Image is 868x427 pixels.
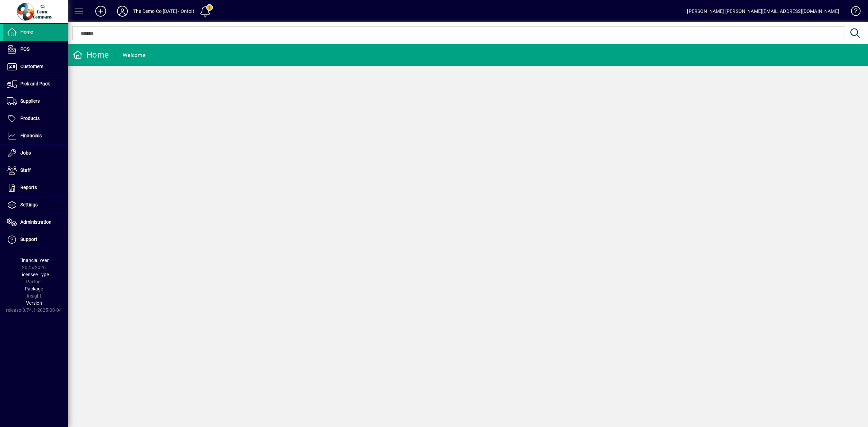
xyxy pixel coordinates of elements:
[20,202,38,207] span: Settings
[19,258,49,263] span: Financial Year
[20,98,40,104] span: Suppliers
[20,64,43,69] span: Customers
[123,50,145,61] div: Welcome
[3,76,68,93] a: Pick and Pack
[3,162,68,179] a: Staff
[20,167,31,173] span: Staff
[73,49,109,60] div: Home
[20,150,31,156] span: Jobs
[90,5,112,17] button: Add
[20,46,29,52] span: POS
[20,237,37,242] span: Support
[20,219,52,225] span: Administration
[20,81,50,86] span: Pick and Pack
[3,58,68,75] a: Customers
[20,185,37,190] span: Reports
[3,214,68,231] a: Administration
[112,5,133,17] button: Profile
[3,127,68,144] a: Financials
[3,93,68,110] a: Suppliers
[26,300,42,306] span: Version
[3,110,68,127] a: Products
[3,197,68,213] a: Settings
[3,145,68,162] a: Jobs
[687,6,839,17] div: [PERSON_NAME] [PERSON_NAME][EMAIL_ADDRESS][DOMAIN_NAME]
[133,6,194,17] div: The Demo Co [DATE] - Ontoit
[3,179,68,196] a: Reports
[19,272,49,277] span: Licensee Type
[25,286,43,291] span: Package
[3,231,68,248] a: Support
[20,29,33,35] span: Home
[846,1,860,23] a: Knowledge Base
[20,116,40,121] span: Products
[3,41,68,58] a: POS
[20,133,42,138] span: Financials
